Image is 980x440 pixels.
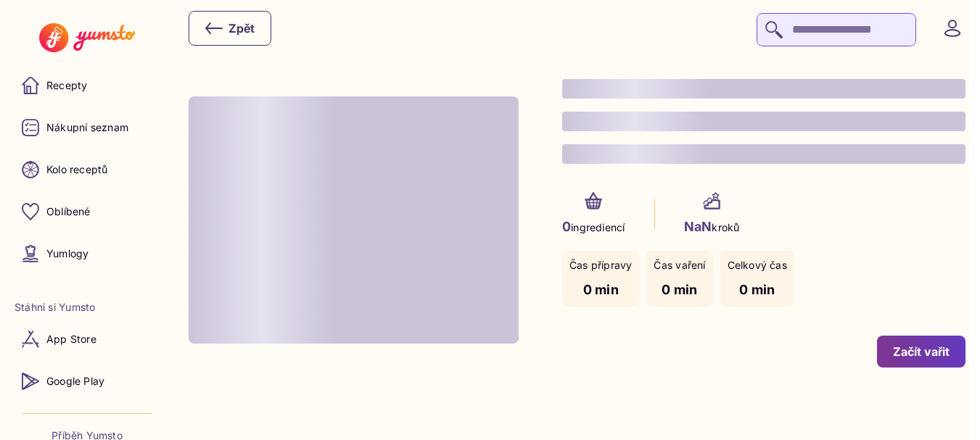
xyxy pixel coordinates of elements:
span: Loading content [562,79,965,99]
a: Recepty [15,68,160,103]
p: Celkový čas [728,258,787,273]
h1: null [562,72,965,170]
span: NaN [684,219,712,234]
p: Nákupní seznam [46,120,128,135]
p: Kolo receptů [46,162,108,177]
div: Loading image [189,96,519,344]
button: Začít vařit [877,336,965,368]
span: Loading content [562,144,965,164]
p: Recepty [46,78,87,93]
div: Začít vařit [893,344,950,360]
p: Čas vaření [654,258,705,273]
a: Google Play [15,364,160,399]
a: Nákupní seznam [15,110,160,145]
span: 0 [562,219,571,234]
span: 0 min [739,282,775,297]
span: Loading content [189,96,519,344]
span: 0 min [662,282,697,297]
li: Stáhni si Yumsto [15,300,160,315]
a: Oblíbené [15,194,160,229]
div: Zpět [205,20,255,37]
p: Google Play [46,374,104,389]
p: App Store [46,332,96,346]
button: Zpět [189,11,271,46]
p: Yumlogy [46,246,88,261]
p: Čas přípravy [569,258,633,273]
a: App Store [15,322,160,357]
p: kroků [684,217,740,236]
a: Kolo receptů [15,152,160,187]
p: ingrediencí [562,217,625,236]
p: Oblíbené [46,204,91,219]
img: Yumsto logo [39,23,134,52]
a: Yumlogy [15,236,160,271]
span: 0 min [583,282,619,297]
span: Loading content [562,112,965,131]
